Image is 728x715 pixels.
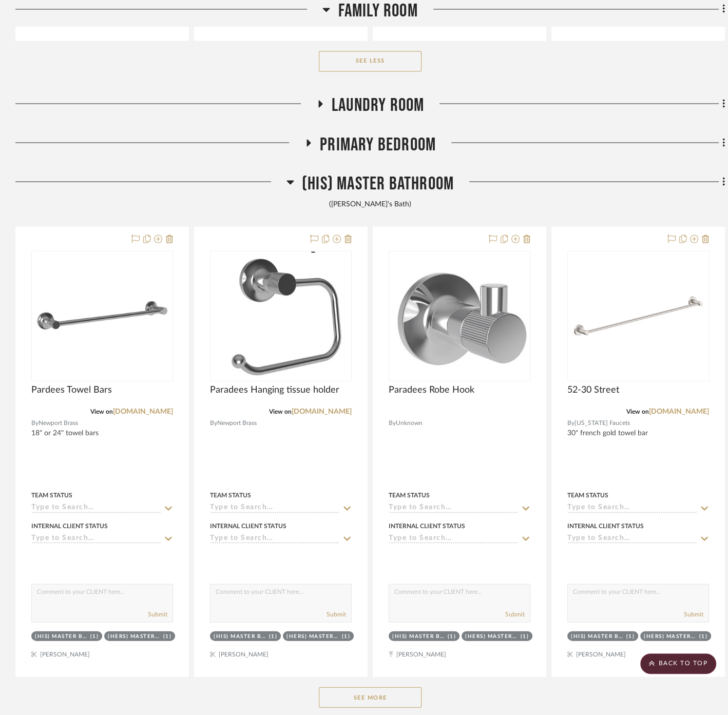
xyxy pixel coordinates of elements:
div: Team Status [389,490,430,499]
div: (Hers) Master Bathroom [644,632,697,640]
a: [DOMAIN_NAME] [649,408,709,415]
input: Type to Search… [31,534,161,544]
div: (His) Master Bathroom [214,632,266,640]
button: See Less [319,51,422,71]
span: View on [626,408,649,414]
div: Team Status [567,490,608,499]
div: Internal Client Status [210,521,286,530]
div: Internal Client Status [567,521,644,530]
span: By [567,418,574,428]
span: Laundry Room [332,94,424,117]
div: (1) [90,632,99,640]
div: (Hers) Master Bathroom [286,632,339,640]
button: Submit [148,609,167,619]
input: Type to Search… [210,503,339,513]
div: (1) [342,632,351,640]
a: [DOMAIN_NAME] [292,408,352,415]
div: (His) Master Bathroom [571,632,624,640]
div: (Hers) Master Bathroom [465,632,518,640]
input: Type to Search… [31,503,161,513]
div: (1) [163,632,172,640]
button: Submit [684,609,703,619]
div: (1) [269,632,278,640]
img: 52-30 Street [574,252,702,380]
div: (His) Master Bathroom [392,632,445,640]
span: Paradees Robe Hook [389,384,474,395]
span: By [210,418,217,428]
button: See More [319,687,422,707]
scroll-to-top-button: BACK TO TOP [640,653,716,674]
span: Newport Brass [39,418,78,428]
div: (Hers) Master Bathroom [108,632,161,640]
div: (1) [521,632,529,640]
img: Paradees Robe Hook [390,253,529,379]
button: Submit [505,609,525,619]
div: Team Status [210,490,251,499]
img: Paradees Hanging tissue holder [217,252,346,380]
span: (His) Master Bathroom [302,172,454,195]
div: Team Status [31,490,72,499]
div: Internal Client Status [389,521,465,530]
div: (1) [448,632,456,640]
span: Pardees Towel Bars [31,384,112,395]
input: Type to Search… [567,534,697,544]
span: 52-30 Street [567,384,619,395]
span: By [389,418,396,428]
div: (1) [699,632,708,640]
input: Type to Search… [389,503,518,513]
span: View on [90,408,113,414]
span: Paradees Hanging tissue holder [210,384,339,395]
input: Type to Search… [389,534,518,544]
img: Pardees Towel Bars [32,300,172,332]
div: ([PERSON_NAME]'s Bath) [15,199,725,210]
span: Primary Bedroom [320,133,436,156]
div: (His) Master Bathroom [35,632,88,640]
a: [DOMAIN_NAME] [113,408,173,415]
span: Unknown [396,418,423,428]
input: Type to Search… [567,503,697,513]
input: Type to Search… [210,534,339,544]
span: By [31,418,39,428]
span: Newport Brass [217,418,257,428]
button: Submit [327,609,346,619]
div: (1) [626,632,635,640]
div: Internal Client Status [31,521,108,530]
span: [US_STATE] Faucets [574,418,630,428]
span: View on [269,408,292,414]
